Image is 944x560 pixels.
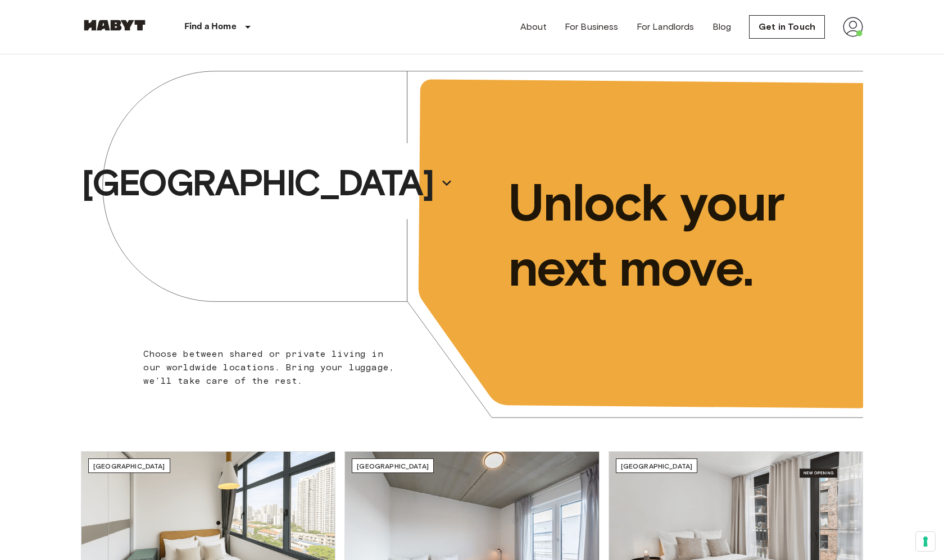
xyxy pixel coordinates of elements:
a: For Business [565,20,619,34]
button: Your consent preferences for tracking technologies [916,532,935,551]
p: Find a Home [184,20,237,34]
a: For Landlords [637,20,695,34]
p: Choose between shared or private living in our worldwide locations. Bring your luggage, we'll tak... [143,347,401,388]
img: Habyt [81,20,148,31]
a: About [520,20,547,34]
a: Get in Touch [749,15,825,39]
span: [GEOGRAPHIC_DATA] [93,462,165,470]
span: [GEOGRAPHIC_DATA] [357,462,429,470]
img: avatar [843,17,863,37]
span: [GEOGRAPHIC_DATA] [621,462,693,470]
p: Unlock your next move. [508,170,845,300]
a: Blog [712,20,732,34]
p: [GEOGRAPHIC_DATA] [81,160,433,205]
button: [GEOGRAPHIC_DATA] [77,157,458,209]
